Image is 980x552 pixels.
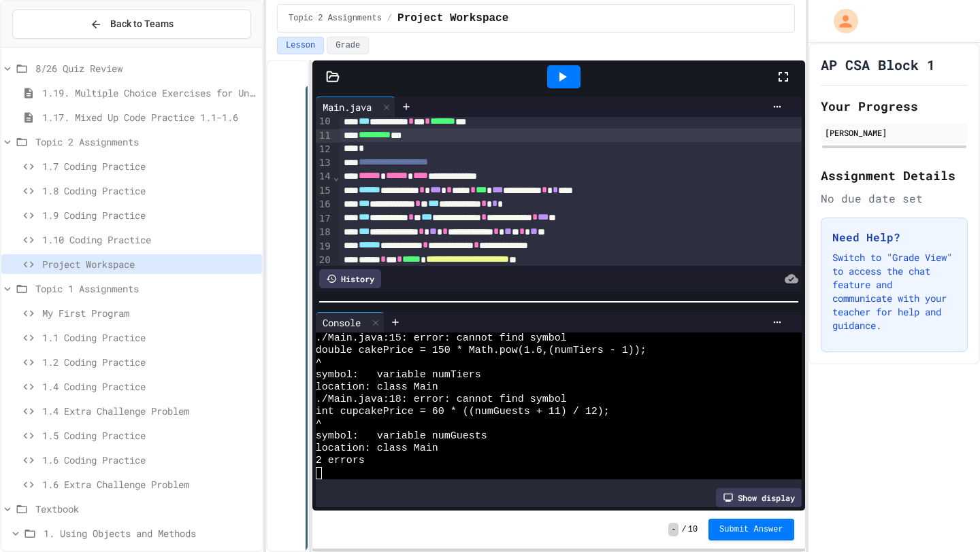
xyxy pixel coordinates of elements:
[316,332,567,345] span: ./Main.java:15: error: cannot find symbol
[708,519,794,540] button: Submit Answer
[316,381,438,394] span: location: class Main
[44,526,257,540] span: 1. Using Objects and Methods
[397,10,508,27] span: Project Workspace
[42,306,257,320] span: My First Program
[316,430,487,443] span: symbol: variable numGuests
[316,312,385,332] div: Console
[316,226,333,239] div: 18
[681,524,686,535] span: /
[42,232,257,247] span: 1.10 Coding Practice
[289,13,382,24] span: Topic 2 Assignments
[42,110,257,124] span: 1.17. Mixed Up Code Practice 1.1-1.6
[316,97,395,117] div: Main.java
[316,184,333,198] div: 15
[316,129,333,143] div: 11
[825,126,964,139] div: [PERSON_NAME]
[821,166,968,185] h2: Assignment Details
[316,394,567,406] span: ./Main.java:18: error: cannot find symbol
[716,488,802,507] div: Show display
[327,37,369,54] button: Grade
[316,443,438,455] span: location: class Main
[316,254,333,267] div: 20
[333,171,340,182] span: Fold line
[719,524,783,535] span: Submit Answer
[387,13,392,24] span: /
[316,212,333,226] div: 17
[316,100,378,114] div: Main.java
[832,229,956,245] h3: Need Help?
[110,17,174,31] span: Back to Teams
[688,524,698,535] span: 10
[316,170,333,184] div: 14
[819,5,862,37] div: My Account
[821,97,968,116] h2: Your Progress
[12,10,251,39] button: Back to Teams
[42,330,257,345] span: 1.1 Coding Practice
[316,115,333,128] div: 10
[832,251,956,332] p: Switch to "Grade View" to access the chat feature and communicate with your teacher for help and ...
[42,379,257,394] span: 1.4 Coding Practice
[35,135,257,149] span: Topic 2 Assignments
[821,55,935,74] h1: AP CSA Block 1
[42,453,257,467] span: 1.6 Coding Practice
[42,257,257,271] span: Project Workspace
[42,184,257,198] span: 1.8 Coding Practice
[42,428,257,443] span: 1.5 Coding Practice
[316,369,481,381] span: symbol: variable numTiers
[35,61,257,75] span: 8/26 Quiz Review
[35,502,257,516] span: Textbook
[35,281,257,296] span: Topic 1 Assignments
[316,240,333,254] div: 19
[821,190,968,207] div: No due date set
[42,404,257,418] span: 1.4 Extra Challenge Problem
[316,406,610,418] span: int cupcakePrice = 60 * ((numGuests + 11) / 12);
[42,159,257,173] span: 1.7 Coding Practice
[316,156,333,170] div: 13
[668,523,679,536] span: -
[277,37,324,54] button: Lesson
[316,357,322,369] span: ^
[316,418,322,430] span: ^
[316,143,333,156] div: 12
[42,208,257,222] span: 1.9 Coding Practice
[42,477,257,491] span: 1.6 Extra Challenge Problem
[316,345,647,357] span: double cakePrice = 150 * Math.pow(1.6,(numTiers - 1));
[316,455,365,467] span: 2 errors
[316,315,367,330] div: Console
[316,198,333,211] div: 16
[42,355,257,369] span: 1.2 Coding Practice
[319,269,381,288] div: History
[42,86,257,100] span: 1.19. Multiple Choice Exercises for Unit 1a (1.1-1.6)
